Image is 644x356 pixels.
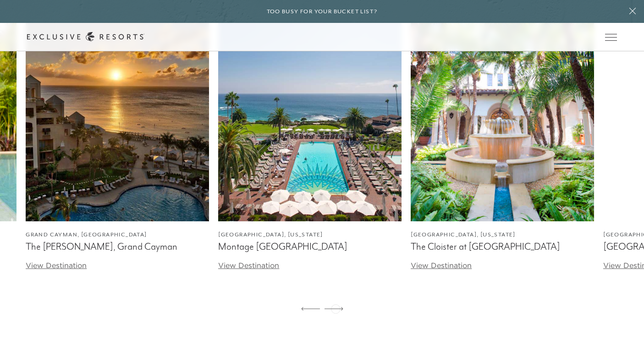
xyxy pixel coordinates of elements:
[26,230,209,239] figcaption: Grand Cayman, [GEOGRAPHIC_DATA]
[411,241,594,252] figcaption: The Cloister at [GEOGRAPHIC_DATA]
[411,261,472,270] a: View Destination
[218,241,402,252] figcaption: Montage [GEOGRAPHIC_DATA]
[605,34,617,40] button: Open navigation
[218,230,402,239] figcaption: [GEOGRAPHIC_DATA], [US_STATE]
[602,314,644,356] iframe: Qualified Messenger
[218,261,279,270] a: View Destination
[267,7,378,16] h6: Too busy for your bucket list?
[26,241,209,252] figcaption: The [PERSON_NAME], Grand Cayman
[26,261,87,270] a: View Destination
[411,230,594,239] figcaption: [GEOGRAPHIC_DATA], [US_STATE]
